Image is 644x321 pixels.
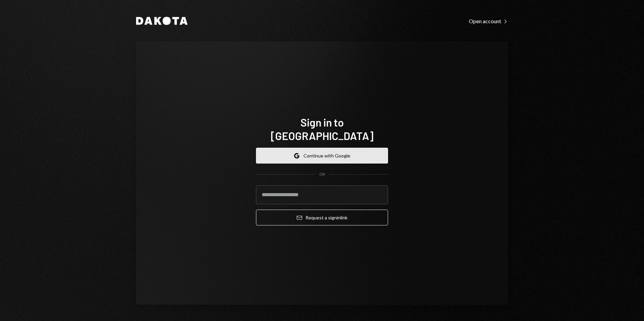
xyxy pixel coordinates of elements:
button: Request a signinlink [256,210,388,225]
div: Open account [469,18,508,25]
button: Continue with Google [256,148,388,164]
div: OR [319,172,325,177]
a: Open account [469,17,508,25]
h1: Sign in to [GEOGRAPHIC_DATA] [256,115,388,142]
